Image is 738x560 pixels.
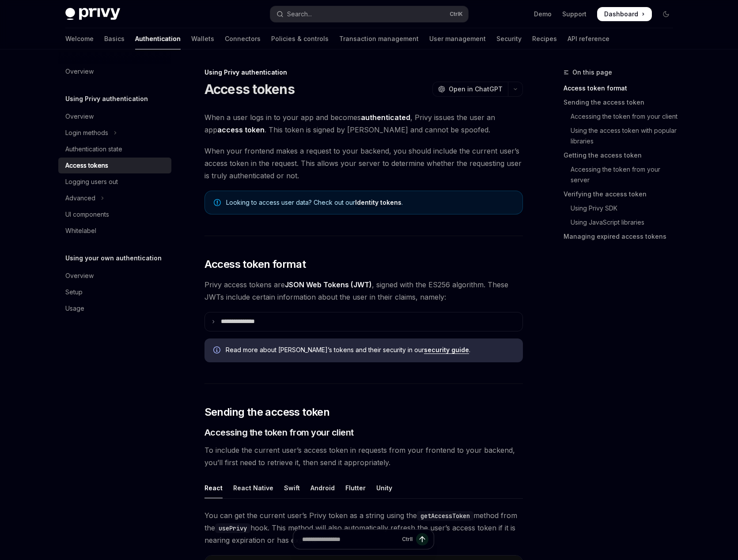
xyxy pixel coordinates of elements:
[65,160,108,171] div: Access tokens
[58,223,171,239] a: Whitelabel
[65,144,122,154] div: Authentication state
[191,28,214,49] a: Wallets
[65,94,148,104] h5: Using Privy authentication
[562,10,587,19] a: Support
[58,64,171,79] a: Overview
[564,109,680,124] a: Accessing the token from your client
[65,303,84,314] div: Usage
[417,511,473,521] code: getAccessToken
[65,128,108,138] div: Login methods
[355,199,401,207] a: Identity tokens
[226,346,514,354] span: Read more about [PERSON_NAME]’s tokens and their security in our .
[58,109,171,124] a: Overview
[376,477,392,498] div: Unity
[424,346,469,354] a: security guide
[564,95,680,109] a: Sending the access token
[58,125,171,141] button: Toggle Login methods section
[287,9,312,19] div: Search...
[65,8,120,20] img: dark logo
[302,530,398,549] input: Ask a question...
[597,7,652,21] a: Dashboard
[604,10,638,19] span: Dashboard
[204,257,306,271] span: Access token format
[310,477,335,498] div: Android
[233,477,273,498] div: React Native
[285,280,372,289] a: JSON Web Tokens (JWT)
[204,111,523,136] span: When a user logs in to your app and becomes , Privy issues the user an app . This token is signed...
[215,523,250,533] code: usePrivy
[564,162,680,187] a: Accessing the token from your server
[534,10,552,19] a: Demo
[217,125,265,134] strong: access token
[65,28,94,49] a: Welcome
[204,81,295,97] h1: Access tokens
[58,141,171,157] a: Authentication state
[429,28,486,49] a: User management
[416,533,428,545] button: Send message
[204,405,330,419] span: Sending the access token
[204,145,523,182] span: When your frontend makes a request to your backend, you should include the current user’s access ...
[532,28,557,49] a: Recipes
[270,6,468,22] button: Open search
[564,229,680,244] a: Managing expired access tokens
[58,190,171,206] button: Toggle Advanced section
[564,201,680,215] a: Using Privy SDK
[226,198,514,207] span: Looking to access user data? Check out our .
[568,28,609,49] a: API reference
[58,301,171,316] a: Usage
[271,28,329,49] a: Policies & controls
[58,284,171,300] a: Setup
[58,268,171,284] a: Overview
[345,477,366,498] div: Flutter
[284,477,300,498] div: Swift
[564,187,680,201] a: Verifying the access token
[564,124,680,148] a: Using the access token with popular libraries
[58,174,171,190] a: Logging users out
[564,81,680,95] a: Access token format
[361,113,410,122] strong: authenticated
[225,28,261,49] a: Connectors
[58,207,171,222] a: UI components
[432,82,508,97] button: Open in ChatGPT
[65,66,94,77] div: Overview
[204,426,354,439] span: Accessing the token from your client
[135,28,181,49] a: Authentication
[449,85,503,94] span: Open in ChatGPT
[65,271,94,281] div: Overview
[104,28,125,49] a: Basics
[214,199,221,206] svg: Note
[204,477,223,498] div: React
[65,177,118,187] div: Logging users out
[65,287,83,297] div: Setup
[204,509,523,546] span: You can get the current user’s Privy token as a string using the method from the hook. This metho...
[65,226,96,236] div: Whitelabel
[450,11,463,18] span: Ctrl K
[213,346,222,355] svg: Info
[65,193,95,203] div: Advanced
[65,111,94,122] div: Overview
[496,28,522,49] a: Security
[65,209,109,220] div: UI components
[65,253,162,263] h5: Using your own authentication
[659,7,673,21] button: Toggle dark mode
[204,278,523,303] span: Privy access tokens are , signed with the ES256 algorithm. These JWTs include certain information...
[58,158,171,173] a: Access tokens
[204,68,523,77] div: Using Privy authentication
[572,67,612,78] span: On this page
[564,148,680,162] a: Getting the access token
[204,444,523,469] span: To include the current user’s access token in requests from your frontend to your backend, you’ll...
[339,28,419,49] a: Transaction management
[564,215,680,229] a: Using JavaScript libraries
